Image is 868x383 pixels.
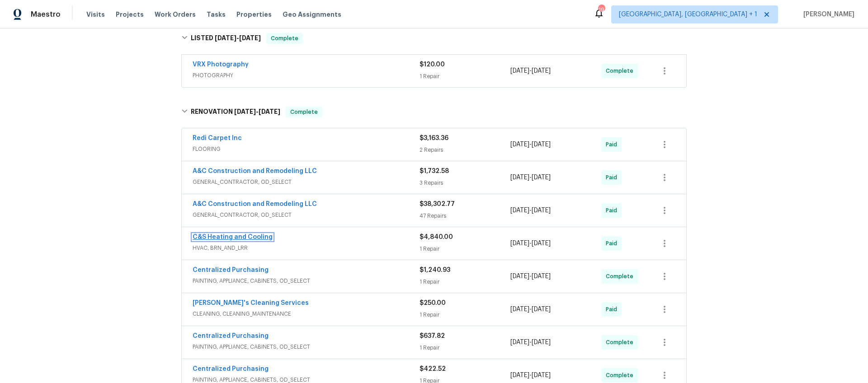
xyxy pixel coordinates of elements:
[193,210,420,220] span: GENERAL_CONTRACTOR, OD_SELECT
[606,239,621,248] span: Paid
[606,305,621,314] span: Paid
[510,338,551,347] span: -
[510,272,551,281] span: -
[606,272,637,281] span: Complete
[193,342,420,351] span: PAINTING, APPLIANCE, CABINETS, OD_SELECT
[619,10,757,19] span: [GEOGRAPHIC_DATA], [GEOGRAPHIC_DATA] + 1
[532,141,551,148] span: [DATE]
[155,10,196,19] span: Work Orders
[606,371,637,380] span: Complete
[420,72,510,81] div: 1 Repair
[31,10,61,19] span: Maestro
[193,168,317,174] a: A&C Construction and Remodeling LLC
[800,10,854,19] span: [PERSON_NAME]
[510,240,529,247] span: [DATE]
[215,35,261,41] span: -
[606,173,621,182] span: Paid
[420,310,510,319] div: 1 Repair
[510,306,529,313] span: [DATE]
[420,61,445,68] span: $120.00
[420,168,449,174] span: $1,732.58
[193,234,273,240] a: C&S Heating and Cooling
[420,234,453,240] span: $4,840.00
[420,201,455,207] span: $38,302.77
[532,372,551,378] span: [DATE]
[193,267,269,273] a: Centralized Purchasing
[532,273,551,280] span: [DATE]
[86,10,105,19] span: Visits
[234,108,256,115] span: [DATE]
[193,309,420,318] span: CLEANING, CLEANING_MAINTENANCE
[267,34,302,43] span: Complete
[420,244,510,253] div: 1 Repair
[606,206,621,215] span: Paid
[191,107,280,117] h6: RENOVATION
[193,201,317,207] a: A&C Construction and Remodeling LLC
[532,240,551,247] span: [DATE]
[532,174,551,181] span: [DATE]
[193,177,420,187] span: GENERAL_CONTRACTOR, OD_SELECT
[606,338,637,347] span: Complete
[193,71,420,80] span: PHOTOGRAPHY
[234,108,280,115] span: -
[510,372,529,378] span: [DATE]
[239,35,261,41] span: [DATE]
[420,300,446,306] span: $250.00
[510,68,529,74] span: [DATE]
[598,5,604,14] div: 19
[283,10,341,19] span: Geo Assignments
[193,333,269,339] a: Centralized Purchasing
[510,207,529,214] span: [DATE]
[215,35,236,41] span: [DATE]
[510,141,529,148] span: [DATE]
[510,239,551,248] span: -
[207,11,226,18] span: Tasks
[420,211,510,220] div: 47 Repairs
[420,135,448,141] span: $3,163.36
[532,306,551,313] span: [DATE]
[179,24,689,53] div: LISTED [DATE]-[DATE]Complete
[510,140,551,149] span: -
[420,267,450,273] span: $1,240.93
[510,173,551,182] span: -
[193,276,420,285] span: PAINTING, APPLIANCE, CABINETS, OD_SELECT
[606,140,621,149] span: Paid
[510,206,551,215] span: -
[116,10,144,19] span: Projects
[191,33,261,44] h6: LISTED
[236,10,272,19] span: Properties
[193,366,269,372] a: Centralized Purchasing
[193,135,242,141] a: Redi Carpet Inc
[420,366,446,372] span: $422.52
[420,333,445,339] span: $637.82
[510,305,551,314] span: -
[179,98,689,126] div: RENOVATION [DATE]-[DATE]Complete
[510,66,551,75] span: -
[287,107,321,117] span: Complete
[510,273,529,280] span: [DATE]
[420,145,510,154] div: 2 Repairs
[510,339,529,346] span: [DATE]
[259,108,280,115] span: [DATE]
[420,343,510,352] div: 1 Repair
[532,339,551,346] span: [DATE]
[510,174,529,181] span: [DATE]
[193,61,249,68] a: VRX Photography
[193,300,309,306] a: [PERSON_NAME]'s Cleaning Services
[510,371,551,380] span: -
[532,207,551,214] span: [DATE]
[193,145,420,154] span: FLOORING
[606,66,637,75] span: Complete
[420,178,510,187] div: 3 Repairs
[532,68,551,74] span: [DATE]
[420,277,510,286] div: 1 Repair
[193,243,420,252] span: HVAC, BRN_AND_LRR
